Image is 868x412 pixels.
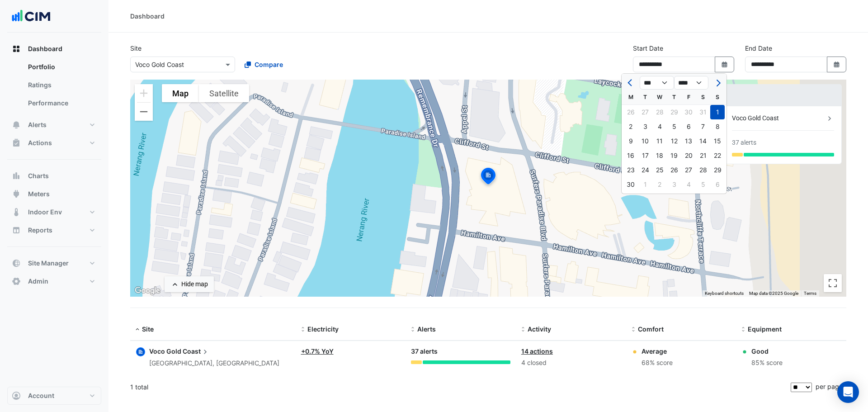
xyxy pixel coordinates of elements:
div: Wednesday, June 25, 2025 [652,163,667,177]
div: Friday, June 6, 2025 [681,119,696,134]
span: Equipment [748,325,782,333]
div: [GEOGRAPHIC_DATA], [GEOGRAPHIC_DATA] [149,358,279,369]
span: Map data ©2025 Google [749,291,798,296]
button: Charts [7,167,101,185]
span: Indoor Env [28,208,62,217]
div: 20 [681,148,696,163]
div: Friday, June 27, 2025 [681,163,696,177]
div: T [638,90,652,104]
div: S [696,90,710,104]
button: Show street map [162,84,199,102]
span: Actions [28,138,52,147]
span: Reports [28,226,52,235]
div: 30 [623,177,638,192]
button: Actions [7,134,101,152]
div: Sunday, June 1, 2025 [710,105,725,119]
div: Saturday, May 31, 2025 [696,105,710,119]
div: 3 [667,177,681,192]
span: Compare [255,60,283,69]
div: 8 [710,119,725,134]
div: 1 [638,177,652,192]
div: 29 [667,105,681,119]
div: Sunday, June 22, 2025 [710,148,725,163]
button: Toggle fullscreen view [824,274,842,292]
span: Alerts [417,325,436,333]
div: 7 [696,119,710,134]
div: 28 [696,163,710,177]
img: Google [132,285,162,297]
span: Activity [528,325,551,333]
a: +0.7% YoY [301,347,334,355]
div: 4 [652,119,667,134]
app-icon: Reports [12,226,21,235]
button: Reports [7,221,101,239]
div: Sunday, July 6, 2025 [710,177,725,192]
a: 14 actions [521,347,553,355]
div: 10 [638,134,652,148]
app-icon: Actions [12,138,21,147]
div: 5 [696,177,710,192]
div: 25 [652,163,667,177]
div: 4 [681,177,696,192]
div: Monday, June 16, 2025 [623,148,638,163]
div: Average [642,346,673,356]
span: Electricity [307,325,339,333]
div: Friday, July 4, 2025 [681,177,696,192]
div: 17 [638,148,652,163]
label: Start Date [633,43,663,53]
div: 5 [667,119,681,134]
div: Good [751,346,783,356]
app-icon: Site Manager [12,259,21,268]
a: Performance [21,94,101,112]
div: Tuesday, May 27, 2025 [638,105,652,119]
div: Hide map [181,279,208,289]
div: 11 [652,134,667,148]
div: Monday, June 2, 2025 [623,119,638,134]
div: S [710,90,725,104]
a: Terms (opens in new tab) [804,291,816,296]
button: Site Manager [7,254,101,272]
div: 26 [623,105,638,119]
div: 9 [623,134,638,148]
div: Saturday, June 7, 2025 [696,119,710,134]
div: Monday, June 23, 2025 [623,163,638,177]
div: 21 [696,148,710,163]
span: Dashboard [28,44,62,53]
div: Tuesday, June 10, 2025 [638,134,652,148]
div: Tuesday, June 24, 2025 [638,163,652,177]
div: Open Intercom Messenger [837,381,859,403]
app-icon: Alerts [12,120,21,129]
div: Wednesday, June 11, 2025 [652,134,667,148]
label: Site [130,43,142,53]
div: 15 [710,134,725,148]
div: 16 [623,148,638,163]
a: Ratings [21,76,101,94]
div: 30 [681,105,696,119]
button: Zoom out [135,103,153,121]
div: Friday, June 20, 2025 [681,148,696,163]
img: site-pin-selected.svg [478,166,498,188]
div: Monday, June 30, 2025 [623,177,638,192]
div: 6 [710,177,725,192]
div: Sunday, June 15, 2025 [710,134,725,148]
img: Company Logo [11,7,52,25]
div: Dashboard [130,11,165,21]
div: 29 [710,163,725,177]
button: Previous month [625,76,636,90]
div: 13 [681,134,696,148]
button: Meters [7,185,101,203]
span: Voco Gold [149,347,181,355]
div: Dashboard [7,58,101,116]
button: Show satellite imagery [199,84,249,102]
span: Site [142,325,154,333]
span: Coast [183,346,210,356]
div: Friday, June 13, 2025 [681,134,696,148]
div: Saturday, June 21, 2025 [696,148,710,163]
span: Charts [28,171,49,180]
div: 18 [652,148,667,163]
a: Portfolio [21,58,101,76]
span: Site Manager [28,259,69,268]
div: 37 alerts [411,346,510,357]
div: Sunday, June 8, 2025 [710,119,725,134]
a: Open this area in Google Maps (opens a new window) [132,285,162,297]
